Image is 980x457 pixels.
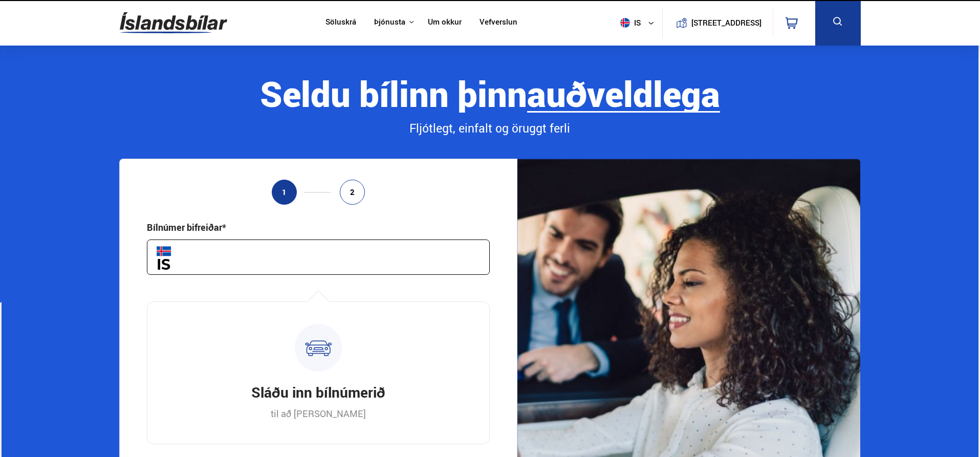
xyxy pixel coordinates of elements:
[616,18,642,28] span: is
[251,382,385,402] h3: Sláðu inn bílnúmerið
[271,407,366,420] p: til að [PERSON_NAME]
[374,17,405,27] button: Þjónusta
[620,18,630,28] img: svg+xml;base64,PHN2ZyB4bWxucz0iaHR0cDovL3d3dy53My5vcmcvMjAwMC9zdmciIHdpZHRoPSI1MTIiIGhlaWdodD0iNT...
[695,18,758,27] button: [STREET_ADDRESS]
[428,17,462,28] a: Um okkur
[668,8,767,37] a: [STREET_ADDRESS]
[120,6,227,39] img: G0Ugv5HjCgRt.svg
[616,8,662,38] button: is
[119,120,860,137] div: Fljótlegt, einfalt og öruggt ferli
[350,188,355,197] span: 2
[282,188,287,197] span: 1
[325,17,356,28] a: Söluskrá
[147,221,226,233] div: Bílnúmer bifreiðar*
[480,17,517,28] a: Vefverslun
[527,70,720,117] b: auðveldlega
[119,74,860,113] div: Seldu bílinn þinn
